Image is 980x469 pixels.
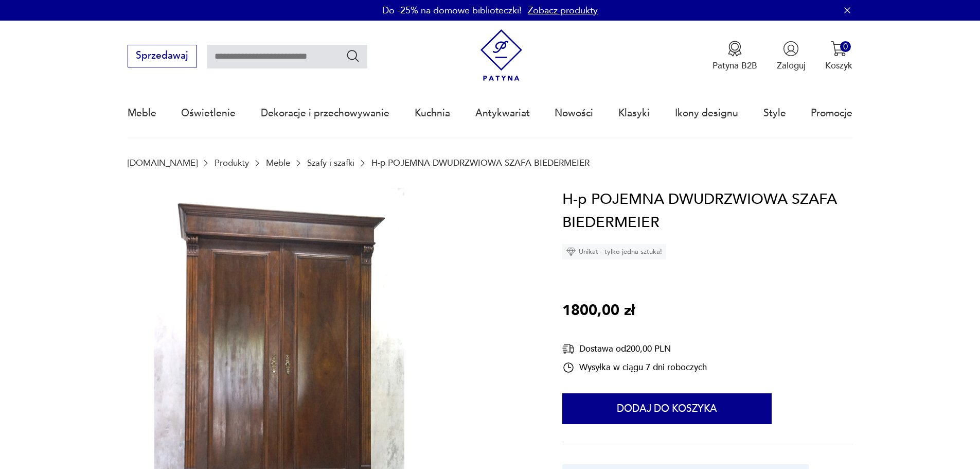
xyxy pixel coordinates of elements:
a: Szafy i szafki [307,158,354,168]
a: Klasyki [618,90,650,137]
a: Style [763,90,786,137]
img: Ikonka użytkownika [783,41,799,57]
a: Oświetlenie [181,90,236,137]
a: Meble [266,158,290,168]
a: Ikony designu [675,90,738,137]
p: 1800,00 zł [562,299,635,323]
button: 0Koszyk [825,41,852,72]
a: Produkty [215,158,249,168]
p: Zaloguj [777,60,806,72]
a: Antykwariat [475,90,530,137]
img: Ikona medalu [727,41,743,57]
p: Patyna B2B [712,60,757,72]
a: Zobacz produkty [528,4,598,17]
a: Nowości [555,90,593,137]
img: Patyna - sklep z meblami i dekoracjami vintage [475,29,527,81]
a: Promocje [811,90,852,137]
button: Szukaj [346,48,361,63]
img: Ikona koszyka [831,41,847,57]
a: Meble [128,90,156,137]
div: Wysyłka w ciągu 7 dni roboczych [562,361,707,374]
img: Ikona dostawy [562,342,575,355]
p: Do -25% na domowe biblioteczki! [382,4,522,17]
a: Dekoracje i przechowywanie [261,90,389,137]
p: H-p POJEMNA DWUDRZWIOWA SZAFA BIEDERMEIER [371,158,590,168]
button: Dodaj do koszyka [562,393,772,424]
button: Sprzedawaj [128,45,197,67]
p: Koszyk [825,60,852,72]
button: Zaloguj [777,41,806,72]
button: Patyna B2B [712,41,757,72]
div: Dostawa od 200,00 PLN [562,342,707,355]
h1: H-p POJEMNA DWUDRZWIOWA SZAFA BIEDERMEIER [562,188,852,235]
a: Ikona medaluPatyna B2B [712,41,757,72]
div: 0 [840,41,851,52]
div: Unikat - tylko jedna sztuka! [562,244,666,259]
a: [DOMAIN_NAME] [128,158,198,168]
img: Ikona diamentu [566,247,576,256]
a: Kuchnia [415,90,450,137]
a: Sprzedawaj [128,53,197,61]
